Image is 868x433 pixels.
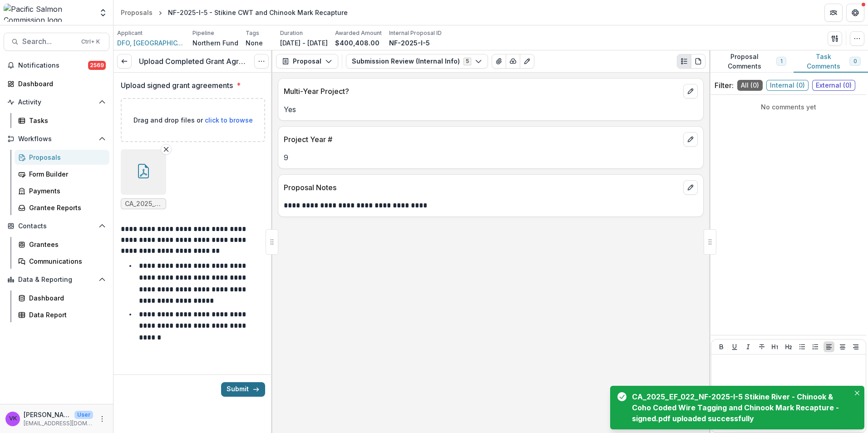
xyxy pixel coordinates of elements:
[79,37,102,47] div: Ctrl + K
[29,116,102,125] div: Tasks
[284,134,680,145] p: Project Year #
[15,183,109,198] a: Payments
[15,200,109,215] a: Grantee Reports
[125,200,162,208] span: CA_2025_EF_022_NF-2025-I-5 Stikine River - Chinook & Coho Coded Wire Tagging and Chinook Mark Rec...
[280,29,303,37] p: Duration
[756,341,767,352] button: Strike
[74,411,93,419] p: User
[520,54,534,69] button: Edit as form
[15,254,109,269] a: Communications
[850,341,861,352] button: Align Right
[389,38,430,48] p: NF-2025-I-5
[780,58,782,64] span: 1
[221,382,265,397] button: Submit
[4,219,109,233] button: Open Contacts
[853,58,857,64] span: 0
[29,240,102,249] div: Grantees
[121,149,166,209] div: Remove FileCA_2025_EF_022_NF-2025-I-5 Stikine River - Chinook & Coho Coded Wire Tagging and Chino...
[18,98,95,106] span: Activity
[29,203,102,212] div: Grantee Reports
[284,104,698,115] p: Yes
[4,95,109,109] button: Open Activity
[4,132,109,146] button: Open Workflows
[121,80,233,91] p: Upload signed grant agreements
[29,310,102,320] div: Data Report
[783,341,794,352] button: Heading 2
[117,29,143,37] p: Applicant
[335,29,382,37] p: Awarded Amount
[812,80,855,91] span: External ( 0 )
[797,341,808,352] button: Bullet List
[18,62,88,69] span: Notifications
[766,80,809,91] span: Internal ( 0 )
[677,54,691,69] button: Plaintext view
[246,38,263,48] p: None
[117,6,351,19] nav: breadcrumb
[824,341,834,352] button: Align Left
[15,290,109,305] a: Dashboard
[4,4,93,22] img: Pacific Salmon Commission logo
[97,413,108,424] button: More
[117,6,156,19] a: Proposals
[280,38,328,48] p: [DATE] - [DATE]
[88,61,106,70] span: 2569
[121,8,153,17] div: Proposals
[15,150,109,165] a: Proposals
[18,276,95,284] span: Data & Reporting
[683,132,698,147] button: edit
[846,4,864,22] button: Get Help
[632,391,846,424] div: CA_2025_EF_022_NF-2025-I-5 Stikine River - Chinook & Coho Coded Wire Tagging and Chinook Mark Rec...
[29,186,102,196] div: Payments
[4,58,109,73] button: Notifications2569
[205,116,253,124] span: click to browse
[4,33,109,51] button: Search...
[15,167,109,182] a: Form Builder
[837,341,848,352] button: Align Center
[284,86,680,97] p: Multi-Year Project?
[133,115,253,125] p: Drag and drop files or
[691,54,705,69] button: PDF view
[715,102,863,112] p: No comments yet
[168,8,348,17] div: NF-2025-I-5 - Stikine CWT and Chinook Mark Recapture
[709,50,794,73] button: Proposal Comments
[9,416,17,422] div: Victor Keong
[810,341,821,352] button: Ordered List
[161,144,172,155] button: Remove File
[729,341,740,352] button: Underline
[29,169,102,179] div: Form Builder
[4,76,109,91] a: Dashboard
[276,54,338,69] button: Proposal
[389,29,442,37] p: Internal Proposal ID
[139,57,247,66] h3: Upload Completed Grant Agreements
[18,135,95,143] span: Workflows
[824,4,843,22] button: Partners
[715,80,734,91] p: Filter:
[15,113,109,128] a: Tasks
[24,419,93,428] p: [EMAIL_ADDRESS][DOMAIN_NAME]
[683,180,698,195] button: edit
[97,4,109,22] button: Open entity switcher
[24,410,71,419] p: [PERSON_NAME]
[335,38,380,48] p: $400,408.00
[18,222,95,230] span: Contacts
[683,84,698,98] button: edit
[117,38,185,48] a: DFO, [GEOGRAPHIC_DATA]
[4,272,109,287] button: Open Data & Reporting
[284,182,680,193] p: Proposal Notes
[22,37,76,46] span: Search...
[284,152,698,163] p: 9
[15,307,109,322] a: Data Report
[18,79,102,89] div: Dashboard
[254,54,269,69] button: Options
[29,256,102,266] div: Communications
[852,388,863,399] button: Close
[607,382,868,433] div: Notifications-bottom-right
[492,54,506,69] button: View Attached Files
[737,80,763,91] span: All ( 0 )
[346,54,488,69] button: Submission Review (Internal Info)5
[192,29,214,37] p: Pipeline
[29,293,102,303] div: Dashboard
[29,153,102,162] div: Proposals
[246,29,259,37] p: Tags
